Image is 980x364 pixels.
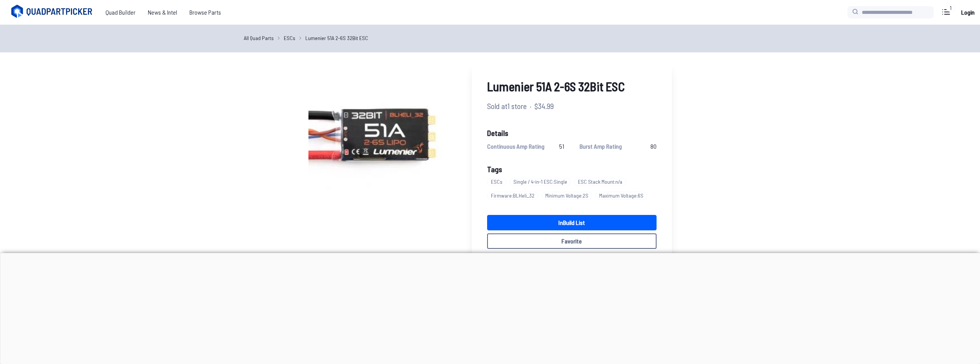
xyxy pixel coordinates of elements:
[650,142,657,151] span: 80
[487,77,657,96] span: Lumenier 51A 2-6S 32Bit ESC
[284,34,295,42] a: ESCs
[308,62,456,210] img: image
[530,100,531,112] span: ·
[574,175,629,189] a: ESC Stack Mount:n/a
[487,233,657,249] button: Favorite
[487,178,506,186] span: ESCs
[487,189,541,203] a: Firmware:BLHeli_32
[487,215,657,230] a: InBuild List
[487,192,538,200] span: Firmware : BLHeli_32
[142,5,183,20] a: News & Intel
[487,175,509,189] a: ESCs
[99,5,142,20] a: Quad Builder
[183,5,227,20] a: Browse Parts
[534,100,554,112] span: $34.99
[305,34,368,42] a: Lumenier 51A 2-6S 32Bit ESC
[487,127,657,139] span: Details
[541,189,595,203] a: Minimum Voltage:2S
[487,142,544,151] span: Continuous Amp Rating
[559,142,564,151] span: 51
[595,192,647,200] span: Maximum Voltage : 6S
[958,5,977,20] a: Login
[509,175,574,189] a: Single / 4-in-1 ESC:Single
[244,34,274,42] a: All Quad Parts
[574,178,626,186] span: ESC Stack Mount : n/a
[487,100,527,112] span: Sold at 1 store
[580,142,622,151] span: Burst Amp Rating
[487,164,502,174] span: Tags
[541,192,592,200] span: Minimum Voltage : 2S
[946,4,955,12] div: 1
[509,178,571,186] span: Single / 4-in-1 ESC : Single
[595,189,650,203] a: Maximum Voltage:6S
